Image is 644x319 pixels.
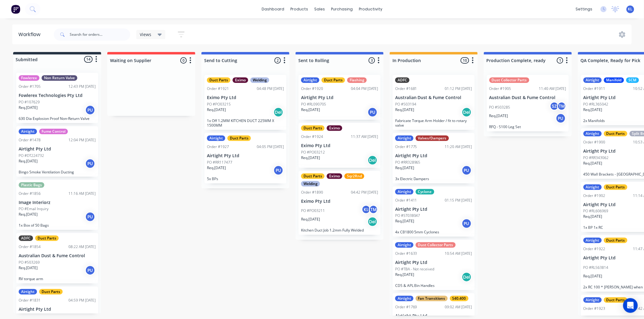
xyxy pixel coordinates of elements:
p: Req. [DATE] [301,107,320,113]
div: Order #1775 [395,144,417,150]
div: Duct Parts [604,238,627,243]
div: Order #1923 [583,306,605,311]
div: Airtight [395,242,414,248]
p: Req. [DATE] [19,105,38,110]
div: 04:42 PM [DATE] [351,190,378,195]
p: Req. [DATE] [395,165,414,171]
div: Cyclone [416,189,434,195]
div: TM [369,205,378,214]
p: PO #RL365042 [583,102,609,107]
p: Australian Dust & Fume Control [395,95,472,100]
p: 1x Box of 50 Bags [19,223,96,228]
div: Manifold [604,77,624,83]
div: Duct PartsEximoOrder #192411:37 AM [DATE]Eximo Pty LtdPO #PO03212Req.[DATE]Del [299,123,381,168]
div: Duct Parts [604,297,627,303]
div: products [287,5,311,14]
p: Bingo Smoke Ventilation Ducting [19,170,96,174]
div: Workflow [18,31,43,38]
div: Duct Parts [207,77,230,83]
div: Plastic Bags [19,182,44,188]
div: Airtight [19,289,37,295]
div: SCM [626,77,639,83]
img: Factory [11,5,20,14]
div: sales [311,5,328,14]
div: KL [362,205,371,214]
div: Eximo [327,173,342,179]
div: PU [274,165,283,175]
span: Views [140,31,152,38]
div: 11:16 AM [DATE] [68,191,96,196]
div: Airtight [583,184,602,190]
p: Eximo Pty Ltd [301,143,378,148]
p: Image Interiorz [19,200,96,205]
div: Duct PartsEximoWeldingOrder #192104:48 PM [DATE]Eximo Pty LtdPO #PO03215Req.[DATE]Del1x Off 1.2MM... [204,75,286,130]
div: Valves/Dampers [416,135,449,141]
div: Sqr2Rnd [344,173,364,179]
div: Order #1769 [395,304,417,310]
p: Req. [DATE] [395,107,414,113]
div: Airtight [395,189,414,195]
div: 11:40 AM [DATE] [539,86,566,91]
div: Fowlerex [19,75,39,81]
div: Order #1633 [395,251,417,256]
div: Open Intercom Messenger [623,298,638,313]
div: 04:04 PM [DATE] [351,86,378,91]
div: Order #1478 [19,137,41,143]
div: Order #1831 [19,298,41,303]
p: Airtight Pty Ltd [395,260,472,265]
p: Req. [DATE] [19,212,38,217]
div: Del [274,107,283,117]
p: PO #RL090705 [301,102,326,107]
div: Airtight [583,131,602,136]
p: PO #TBA - Not received [395,266,435,272]
p: PO #DT224732 [19,153,44,158]
div: Order #1854 [19,244,41,250]
p: Fowlerex Technologies Pty Ltd [19,93,96,98]
div: Order #1890 [301,190,323,195]
p: Req. [DATE] [489,113,508,119]
div: Airtight [207,135,225,141]
p: Kitchen Duct Job 1.2mm Fully Welded [301,228,378,232]
div: Order #1681 [395,86,417,91]
div: PU [462,219,472,228]
p: PO #RL563814 [583,265,609,270]
p: Req. [DATE] [207,165,226,171]
span: KL [628,6,633,12]
div: S40.400 [450,296,469,301]
p: PO #503194 [395,102,416,107]
p: Req. [DATE] [207,107,226,113]
p: Airtight Pty Ltd [301,95,378,100]
div: Order #1411 [395,198,417,203]
p: PO #RR117477 [207,160,232,165]
div: Fan Transitions [416,296,448,301]
div: 11:20 AM [DATE] [445,144,472,150]
div: Airtight [395,296,414,301]
div: Eximo [233,77,248,83]
p: Airtight Pty Ltd [395,153,472,158]
p: 1x Off 1.2MM KITCHEN DUCT 225MM X 1500MM [207,118,284,128]
div: Duct Parts [35,236,59,241]
div: PU [368,107,377,117]
p: RFQ - S100 Leg Set [489,124,566,129]
div: Del [368,155,377,165]
div: Welding [301,181,320,187]
div: Del [462,272,472,282]
p: Req. [DATE] [583,273,602,279]
p: PO #RR343062 [583,155,609,161]
div: 10:54 AM [DATE] [445,251,472,256]
div: 01:15 PM [DATE] [445,198,472,203]
div: Airtight [583,238,602,243]
p: PO #Email Inquiry [19,206,49,212]
div: AirtightFume ControlOrder #147812:04 PM [DATE]Airtight Pty LtdPO #DT224732Req.[DATE]PUBingo Smoke... [16,126,98,177]
p: Req. [DATE] [583,214,602,219]
div: 12:04 PM [DATE] [68,137,96,143]
div: Order #1911 [583,86,605,91]
div: Order #1922 [583,246,605,252]
div: AirtightValves/DampersOrder #177511:20 AM [DATE]Airtight Pty LtdPO #RR328965Req.[DATE]PU3x Electr... [393,133,475,184]
div: Duct Parts [39,289,63,295]
p: Airtight Pty Ltd [207,153,284,158]
div: Order #1856 [19,191,41,196]
div: Order #1900 [583,139,605,145]
div: ADFCDuct PartsOrder #185408:22 AM [DATE]Australian Dust & Fume ControlPO #503269Req.[DATE]PURV to... [16,233,98,284]
p: PO #PO03212 [301,150,325,155]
